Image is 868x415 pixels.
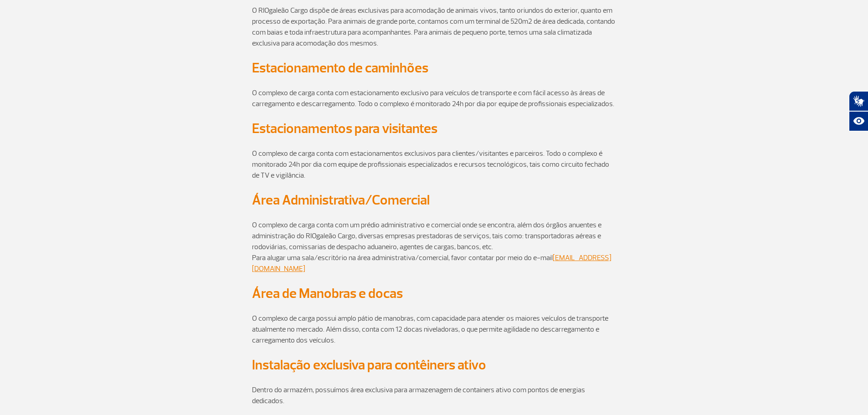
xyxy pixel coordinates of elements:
p: Para alugar uma sala/escritório na área administrativa/comercial, favor contatar por meio do e-mail [252,252,616,274]
h2: Instalação exclusiva para contêiners ativo [252,357,616,374]
div: Plugin de acessibilidade da Hand Talk. [849,91,868,131]
p: O complexo de carga conta com estacionamento exclusivo para veículos de transporte e com fácil ac... [252,77,616,109]
h2: Área Administrativa/Comercial [252,192,616,209]
h2: Estacionamentos para visitantes [252,120,616,137]
a: [EMAIL_ADDRESS][DOMAIN_NAME] [252,253,611,273]
p: O complexo de carga conta com estacionamentos exclusivos para clientes/visitantes e parceiros. To... [252,137,616,181]
button: Abrir tradutor de língua de sinais. [849,91,868,111]
h2: Estacionamento de caminhões [252,60,616,77]
p: O complexo de carga conta com um prédio administrativo e comercial onde se encontra, além dos órg... [252,209,616,252]
p: Dentro do armazém, possuímos área exclusiva para armazenagem de containers ativo com pontos de en... [252,374,616,406]
p: O complexo de carga possui amplo pátio de manobras, com capacidade para atender os maiores veícul... [252,302,616,346]
button: Abrir recursos assistivos. [849,111,868,131]
h2: Área de Manobras e docas [252,285,616,302]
